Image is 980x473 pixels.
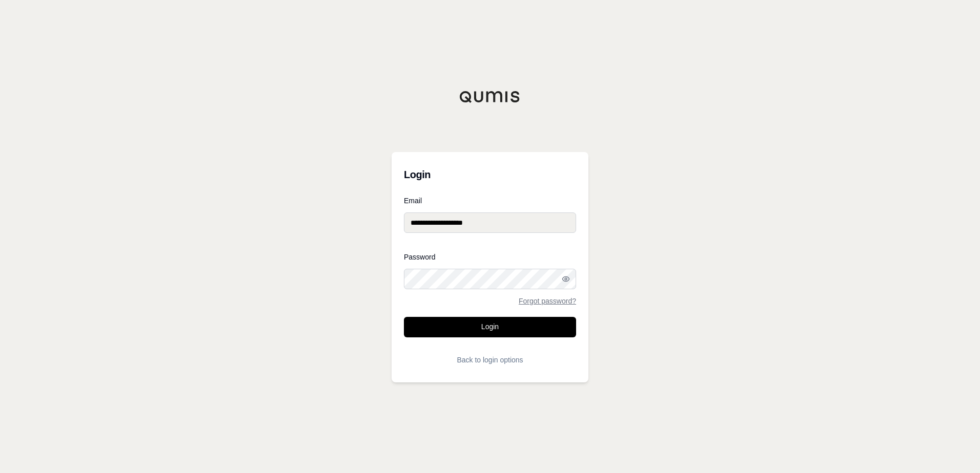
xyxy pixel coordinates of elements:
h3: Login [404,164,576,185]
button: Back to login options [404,350,576,370]
img: Qumis [459,91,521,103]
a: Forgot password? [519,297,576,305]
label: Email [404,197,576,204]
label: Password [404,253,576,261]
button: Login [404,317,576,337]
